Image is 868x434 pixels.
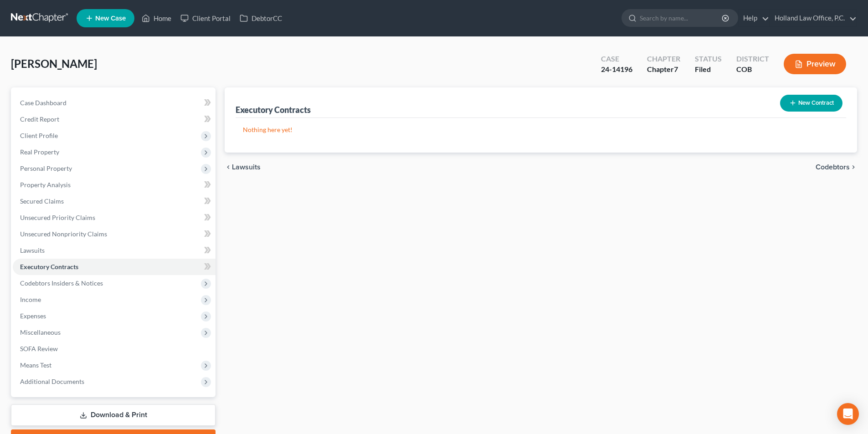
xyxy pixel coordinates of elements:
[736,54,769,64] div: District
[11,404,216,426] a: Download & Print
[20,345,58,352] span: SOFA Review
[11,57,97,70] span: [PERSON_NAME]
[850,163,857,171] i: chevron_right
[225,163,232,171] i: chevron_left
[236,104,311,115] div: Executory Contracts
[20,263,78,271] span: Executory Contracts
[736,64,769,75] div: COB
[601,64,632,75] div: 24-14196
[816,163,857,171] button: Codebtors chevron_right
[695,64,722,75] div: Filed
[20,214,95,221] span: Unsecured Priority Claims
[20,279,103,287] span: Codebtors Insiders & Notices
[13,226,216,242] a: Unsecured Nonpriority Claims
[816,163,850,171] span: Codebtors
[95,15,126,22] span: New Case
[13,242,216,259] a: Lawsuits
[780,95,842,112] button: New Contract
[225,163,261,171] button: chevron_left Lawsuits
[13,177,216,193] a: Property Analysis
[20,148,59,156] span: Real Property
[20,312,46,320] span: Expenses
[176,10,235,26] a: Client Portal
[243,125,839,134] p: Nothing here yet!
[695,54,722,64] div: Status
[20,181,71,189] span: Property Analysis
[137,10,176,26] a: Home
[13,341,216,357] a: SOFA Review
[20,378,84,385] span: Additional Documents
[232,163,261,171] span: Lawsuits
[647,54,680,64] div: Chapter
[739,10,769,26] a: Help
[13,209,216,226] a: Unsecured Priority Claims
[770,10,857,26] a: Holland Law Office, P.C.
[20,230,107,238] span: Unsecured Nonpriority Claims
[674,65,678,73] span: 7
[20,132,58,139] span: Client Profile
[837,403,859,425] div: Open Intercom Messenger
[13,111,216,128] a: Credit Report
[20,115,59,123] span: Credit Report
[13,193,216,209] a: Secured Claims
[784,54,846,74] button: Preview
[13,95,216,111] a: Case Dashboard
[640,10,723,26] input: Search by name...
[20,361,51,369] span: Means Test
[235,10,287,26] a: DebtorCC
[20,296,41,303] span: Income
[601,54,632,64] div: Case
[13,259,216,275] a: Executory Contracts
[20,328,61,336] span: Miscellaneous
[20,99,67,107] span: Case Dashboard
[20,164,72,172] span: Personal Property
[20,197,64,205] span: Secured Claims
[20,246,45,254] span: Lawsuits
[647,64,680,75] div: Chapter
